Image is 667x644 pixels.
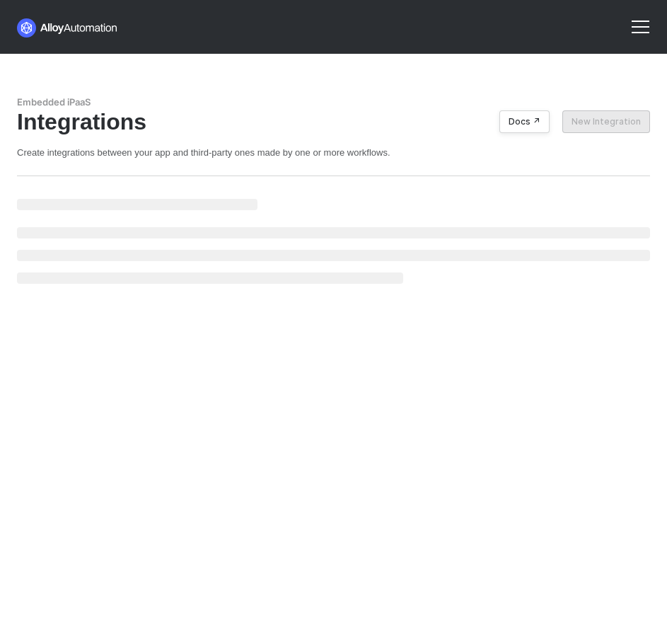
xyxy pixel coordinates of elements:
[17,4,118,50] a: logo
[562,110,650,133] button: New Integration
[17,18,118,38] img: logo
[499,110,550,133] button: Docs ↗
[17,96,650,108] div: Embedded iPaaS
[509,116,540,127] div: Docs ↗
[17,108,650,135] div: Integrations
[17,146,650,159] div: Create integrations between your app and third-party ones made by one or more workflows.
